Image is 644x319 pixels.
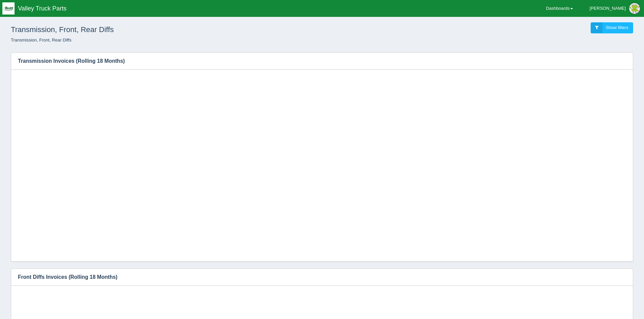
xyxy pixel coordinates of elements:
[606,25,628,30] span: Show filters
[11,53,623,70] h3: Transmission Invoices (Rolling 18 Months)
[629,3,640,14] img: Profile Picture
[11,22,322,37] h1: Transmission, Front, Rear Diffs
[591,22,633,33] a: Show filters
[11,37,71,44] li: Transmission, Front, Rear Diffs
[2,2,15,15] img: q1blfpkbivjhsugxdrfq.png
[590,2,626,15] div: [PERSON_NAME]
[18,5,67,12] span: Valley Truck Parts
[11,269,623,286] h3: Front Diffs Invoices (Rolling 18 Months)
